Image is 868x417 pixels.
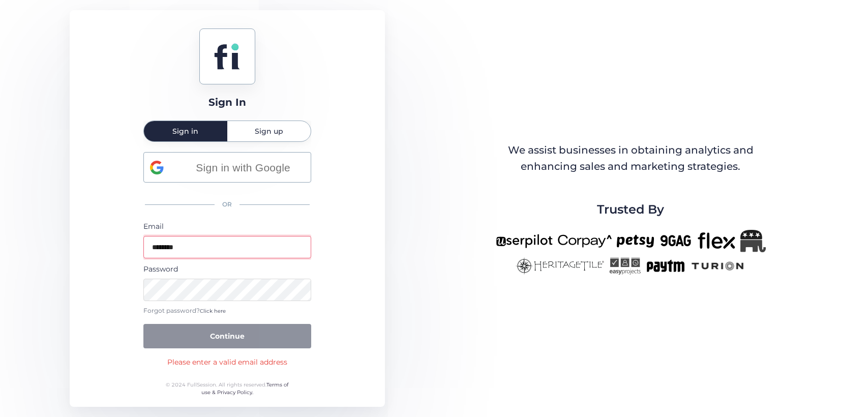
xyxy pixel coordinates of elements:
[143,306,311,316] div: Forgot password?
[690,257,745,275] img: turion-new.png
[161,381,293,397] div: © 2024 FullSession. All rights reserved.
[143,324,311,348] button: Continue
[200,308,226,314] span: Click here
[208,95,246,110] div: Sign In
[609,257,641,275] img: easyprojects-new.png
[143,263,311,275] div: Password
[143,194,311,216] div: OR
[740,230,766,252] img: Republicanlogo-bw.png
[558,230,612,252] img: corpay-new.png
[496,142,765,174] div: We assist businesses in obtaining analytics and enhancing sales and marketing strategies.
[698,230,735,252] img: flex-new.png
[182,159,305,176] span: Sign in with Google
[659,230,693,252] img: 9gag-new.png
[143,221,311,232] div: Email
[255,128,283,135] span: Sign up
[646,257,685,275] img: paytm-new.png
[516,257,604,275] img: heritagetile-new.png
[496,230,553,252] img: userpilot-new.png
[597,200,664,219] span: Trusted By
[167,356,287,368] div: Please enter a valid email address
[617,230,654,252] img: petsy-new.png
[172,128,198,135] span: Sign in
